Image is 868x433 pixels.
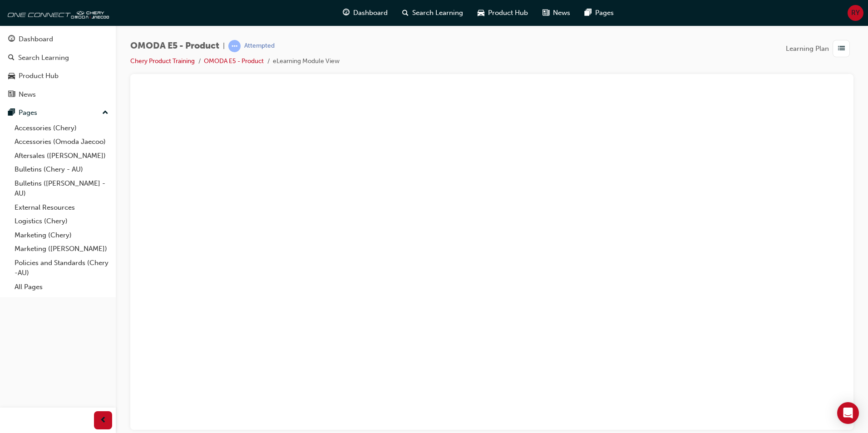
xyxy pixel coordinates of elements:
div: News [19,89,36,100]
div: Product Hub [19,71,59,81]
span: news-icon [542,7,549,19]
span: learningRecordVerb_ATTEMPT-icon [228,40,241,52]
span: car-icon [478,7,484,19]
a: car-iconProduct Hub [470,4,535,22]
div: Attempted [244,42,275,50]
a: OMODA E5 - Product [204,57,264,65]
span: Learning Plan [786,44,829,54]
span: | [223,41,225,51]
a: Logistics (Chery) [11,214,112,228]
a: Dashboard [4,31,112,48]
a: Accessories (Chery) [11,121,112,135]
a: Marketing ([PERSON_NAME]) [11,242,112,256]
span: OMODA E5 - Product [130,41,219,51]
a: External Resources [11,201,112,215]
span: up-icon [102,107,108,119]
span: Dashboard [353,8,388,18]
div: Pages [19,108,37,118]
a: All Pages [11,280,112,294]
a: Aftersales ([PERSON_NAME]) [11,149,112,163]
a: search-iconSearch Learning [395,4,470,22]
a: News [4,86,112,103]
div: Dashboard [19,34,53,44]
span: prev-icon [100,415,107,426]
span: RY [851,8,860,18]
span: search-icon [402,7,409,19]
a: Bulletins (Chery - AU) [11,162,112,177]
button: RY [848,5,863,21]
span: Pages [595,8,614,18]
span: guage-icon [343,7,350,19]
a: pages-iconPages [577,4,621,22]
button: Learning Plan [786,40,853,57]
span: search-icon [8,54,15,62]
a: Product Hub [4,68,112,84]
span: pages-icon [8,109,15,117]
a: news-iconNews [535,4,577,22]
span: guage-icon [8,35,15,44]
button: DashboardSearch LearningProduct HubNews [4,29,112,104]
img: oneconnect [5,4,109,22]
a: Policies and Standards (Chery -AU) [11,256,112,280]
span: news-icon [8,91,15,99]
span: pages-icon [585,7,592,19]
div: Search Learning [18,53,69,63]
a: Bulletins ([PERSON_NAME] - AU) [11,177,112,201]
span: car-icon [8,72,15,80]
a: Accessories (Omoda Jaecoo) [11,135,112,149]
li: eLearning Module View [273,56,340,67]
a: Search Learning [4,49,112,66]
button: Pages [4,104,112,121]
span: list-icon [838,43,845,54]
a: Marketing (Chery) [11,228,112,242]
span: Product Hub [488,8,528,18]
span: Search Learning [412,8,463,18]
span: News [553,8,570,18]
div: Open Intercom Messenger [837,402,859,424]
a: Chery Product Training [130,57,195,65]
a: guage-iconDashboard [335,4,395,22]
